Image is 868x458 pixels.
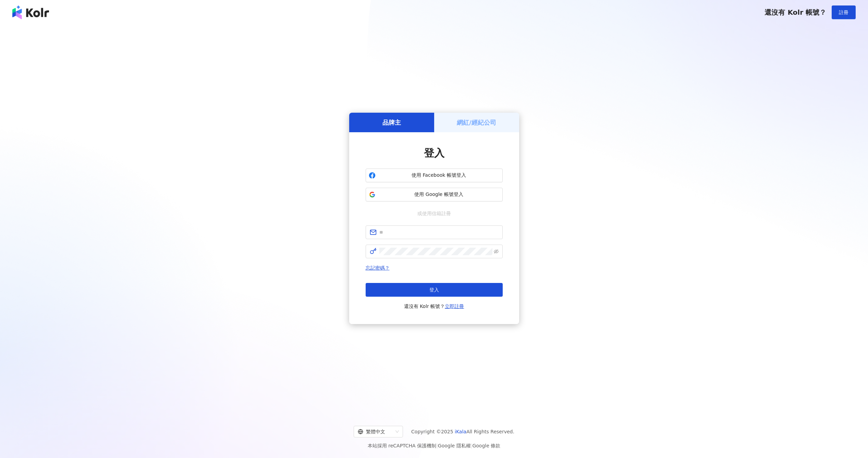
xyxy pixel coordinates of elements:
a: 忘記密碼？ [366,265,390,271]
span: 還沒有 Kolr 帳號？ [404,302,464,310]
span: | [471,443,473,448]
span: 登入 [424,147,444,159]
span: 登入 [429,287,439,293]
a: iKala [455,429,466,434]
div: 繁體中文 [358,426,393,437]
span: 還沒有 Kolr 帳號？ [765,8,826,16]
a: Google 隱私權 [438,443,471,448]
span: eye-invisible [494,249,499,254]
span: Copyright © 2025 All Rights Reserved. [411,428,514,436]
button: 使用 Google 帳號登入 [366,188,503,201]
h5: 網紅/經紀公司 [457,118,496,127]
span: 本站採用 reCAPTCHA 保護機制 [368,442,500,450]
button: 註冊 [832,5,856,19]
span: 使用 Facebook 帳號登入 [378,172,500,179]
span: 或使用信箱註冊 [413,210,456,217]
h5: 品牌主 [382,118,401,127]
span: 使用 Google 帳號登入 [378,191,500,198]
a: Google 條款 [472,443,500,448]
button: 登入 [366,283,503,297]
img: logo [12,5,49,19]
button: 使用 Facebook 帳號登入 [366,169,503,182]
a: 立即註冊 [445,304,464,309]
span: | [436,443,438,448]
span: 註冊 [839,10,848,15]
